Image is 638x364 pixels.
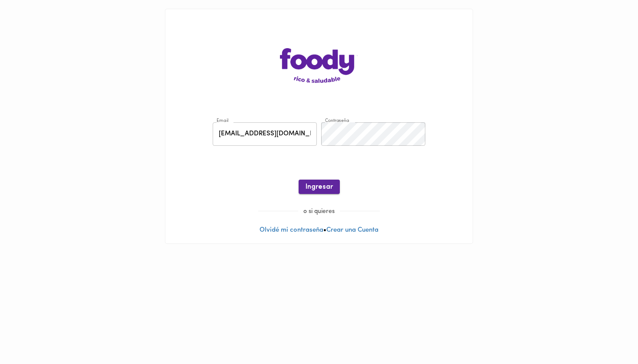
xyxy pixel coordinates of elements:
button: Ingresar [299,180,340,194]
iframe: Messagebird Livechat Widget [588,314,629,355]
div: • [165,9,473,243]
a: Crear una Cuenta [326,227,378,233]
img: logo-main-page.png [280,48,358,83]
a: Olvidé mi contraseña [260,227,323,233]
input: pepitoperez@gmail.com [213,122,317,146]
span: Ingresar [306,183,333,191]
span: o si quieres [298,208,340,215]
